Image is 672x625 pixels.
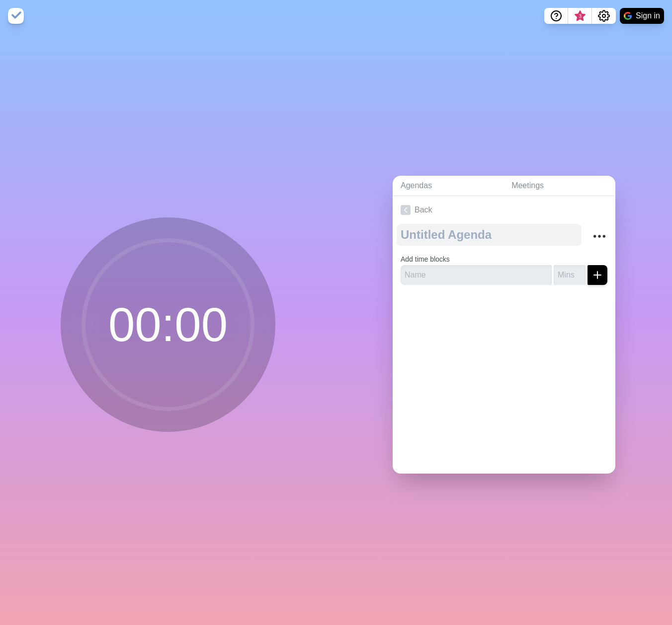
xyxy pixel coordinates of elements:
a: Back [393,196,615,224]
button: Help [544,8,568,24]
label: Add time blocks [401,255,450,263]
a: Meetings [504,176,615,196]
button: Sign in [620,8,664,24]
button: Settings [592,8,616,24]
button: What’s new [568,8,592,24]
input: Mins [554,265,586,285]
img: timeblocks logo [8,8,24,24]
img: google logo [624,12,632,20]
span: 3 [576,12,584,20]
button: More [589,226,609,246]
input: Name [401,265,552,285]
a: Agendas [393,176,504,196]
